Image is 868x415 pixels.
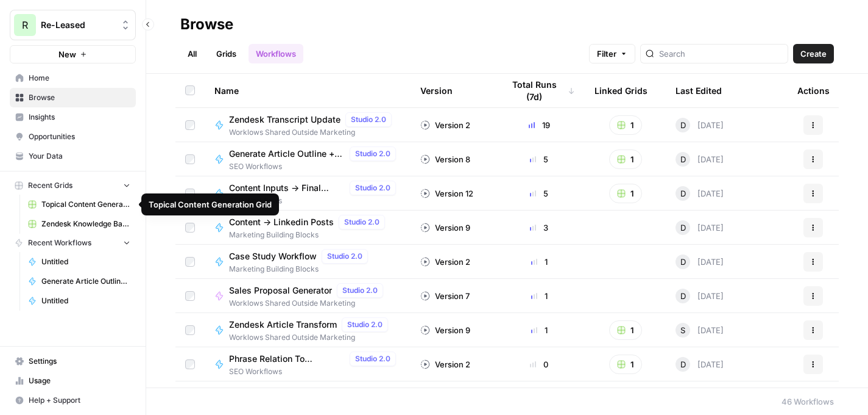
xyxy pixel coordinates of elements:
span: New [58,48,76,60]
span: Sales Proposal Generator [229,284,332,297]
div: Actions [797,74,830,107]
div: 19 [503,119,575,131]
span: Zendesk Transcript Update [229,114,340,126]
span: Topical Content Generation Grid [41,199,130,210]
span: D [680,290,686,302]
span: Settings [29,356,130,367]
span: Phrase Relation To Stakeholder Relationships & Subtopic [229,353,345,365]
a: Zendesk Knowledge Base Update [23,214,136,234]
button: Recent Workflows [10,234,136,252]
span: Case Study Workflow [229,250,317,262]
span: SEO Workflows [229,161,401,172]
div: [DATE] [676,357,724,372]
span: Home [29,73,130,84]
span: Usage [29,375,130,386]
a: Your Data [10,146,136,166]
span: Studio 2.0 [355,353,390,364]
a: Insights [10,107,136,127]
a: Sales Proposal GeneratorStudio 2.0Worklows Shared Outside Marketing [214,283,401,309]
button: New [10,45,136,63]
div: Version 12 [420,187,473,200]
span: Studio 2.0 [351,114,386,125]
div: Version 8 [420,153,470,165]
div: [DATE] [676,118,724,132]
a: Generate Article Outline + Deep Research [23,272,136,291]
span: Marketing Building Blocks [229,264,373,275]
span: Studio 2.0 [344,217,379,228]
div: Version 2 [420,119,470,131]
div: Linked Grids [595,74,647,107]
button: Filter [589,44,635,63]
span: Insights [29,112,130,123]
a: Zendesk Transcript UpdateStudio 2.0Worklows Shared Outside Marketing [214,112,401,138]
a: Opportunities [10,127,136,146]
a: Topical Content Generation Grid [23,195,136,214]
span: Generate Article Outline + Deep Research [41,276,130,287]
a: Untitled [23,291,136,311]
div: [DATE] [676,152,724,167]
span: D [680,153,686,165]
button: Create [793,44,834,63]
span: Worklows Shared Outside Marketing [229,127,397,138]
a: Usage [10,371,136,391]
a: Grids [209,44,244,63]
div: 1 [503,290,575,302]
div: Last Edited [676,74,722,107]
div: 0 [503,358,575,370]
div: 1 [503,256,575,268]
button: Help + Support [10,391,136,410]
a: Phrase Relation To Stakeholder Relationships & SubtopicStudio 2.0SEO Workflows [214,352,401,377]
a: Untitled [23,252,136,272]
button: Recent Grids [10,176,136,195]
span: Untitled [41,256,130,267]
div: 1 [503,324,575,336]
span: Content -> Linkedin Posts [229,216,334,228]
a: Content -> Linkedin PostsStudio 2.0Marketing Building Blocks [214,215,401,240]
div: 5 [503,153,575,165]
button: Workspace: Re-Leased [10,10,136,40]
span: Zendesk Knowledge Base Update [41,218,130,229]
span: Browse [29,92,130,103]
span: Zendesk Article Transform [229,319,337,331]
a: Case Study WorkflowStudio 2.0Marketing Building Blocks [214,249,401,275]
span: Marketing Building Blocks [229,229,390,240]
button: 1 [609,184,642,203]
span: SEO Workflows [229,366,401,377]
a: Browse [10,88,136,107]
div: Browse [180,15,233,34]
div: 46 Workflows [782,395,834,408]
div: Version 2 [420,358,470,370]
a: Workflows [249,44,303,63]
div: 5 [503,187,575,200]
div: Version [420,74,453,107]
div: Total Runs (7d) [503,74,575,107]
button: 1 [609,355,642,374]
span: Recent Grids [28,180,72,191]
span: Studio 2.0 [347,319,383,330]
div: Name [214,74,401,107]
span: Filter [597,48,616,60]
div: [DATE] [676,220,724,235]
a: Generate Article Outline + Deep ResearchStudio 2.0SEO Workflows [214,146,401,172]
span: Worklows Shared Outside Marketing [229,332,393,343]
a: Settings [10,352,136,371]
span: Studio 2.0 [327,251,362,262]
span: Create [800,48,827,60]
div: [DATE] [676,254,724,269]
span: SEO Workflows [229,195,401,206]
span: D [680,358,686,370]
div: Version 9 [420,222,470,234]
span: Untitled [41,295,130,306]
span: D [680,256,686,268]
div: [DATE] [676,323,724,337]
input: Search [659,48,783,60]
a: Content Inputs -> Final OutputsStudio 2.0SEO Workflows [214,181,401,206]
button: 1 [609,150,642,169]
span: Help + Support [29,395,130,406]
button: 1 [609,115,642,135]
span: Studio 2.0 [355,148,390,159]
span: D [680,187,686,200]
span: D [680,119,686,131]
button: 1 [609,320,642,340]
span: Your Data [29,151,130,162]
